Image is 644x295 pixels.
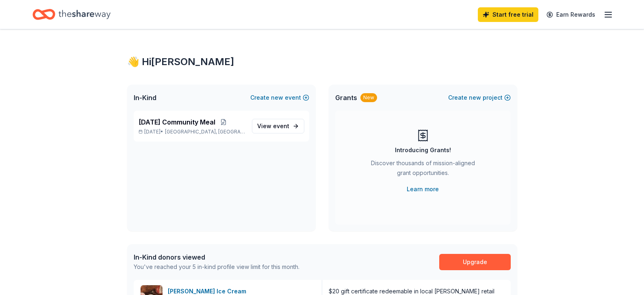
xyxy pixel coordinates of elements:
a: Home [33,5,111,24]
div: In-Kind donors viewed [134,252,299,262]
span: event [273,122,289,129]
span: [GEOGRAPHIC_DATA], [GEOGRAPHIC_DATA] [165,129,245,135]
span: new [469,93,481,103]
div: Discover thousands of mission-aligned grant opportunities. [368,158,478,181]
p: [DATE] • [139,129,245,135]
span: new [271,93,283,103]
span: [DATE] Community Meal [139,117,215,127]
span: View [257,121,289,131]
a: Earn Rewards [542,7,600,22]
span: Grants [335,93,357,103]
button: Createnewproject [448,93,511,103]
a: Learn more [407,184,439,194]
div: Introducing Grants! [395,145,451,155]
button: Createnewevent [250,93,309,103]
a: Start free trial [478,7,538,22]
a: View event [252,119,304,133]
div: You've reached your 5 in-kind profile view limit for this month. [134,262,299,272]
div: New [360,93,377,102]
div: 👋 Hi [PERSON_NAME] [127,55,517,68]
span: In-Kind [134,93,156,103]
a: Upgrade [439,254,511,270]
